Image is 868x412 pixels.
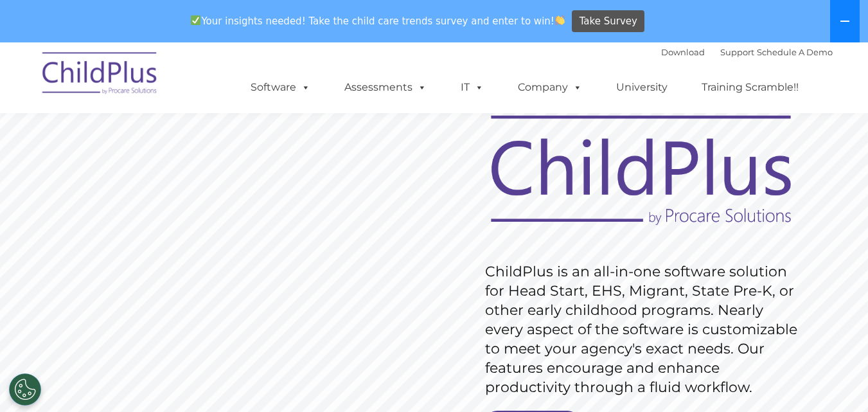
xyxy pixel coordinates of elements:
font: | [661,47,833,57]
a: Assessments [332,75,439,100]
a: Training Scramble!! [689,75,811,100]
img: 👏 [555,15,565,25]
a: Software [238,75,323,100]
a: Download [661,47,705,57]
button: Cookies Settings [9,373,41,406]
a: Support [720,47,754,57]
a: Schedule A Demo [757,47,833,57]
a: IT [448,75,497,100]
rs-layer: ChildPlus is an all-in-one software solution for Head Start, EHS, Migrant, State Pre-K, or other ... [485,262,804,397]
a: Take Survey [572,10,644,33]
img: ChildPlus by Procare Solutions [36,43,164,107]
span: Your insights needed! Take the child care trends survey and enter to win! [186,8,571,33]
img: ✅ [191,15,200,25]
a: Company [505,75,595,100]
span: Take Survey [580,10,637,33]
a: University [603,75,680,100]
